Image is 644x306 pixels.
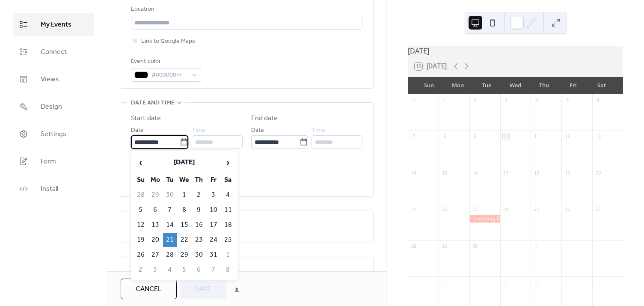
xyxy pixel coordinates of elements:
[564,279,570,285] div: 10
[533,206,540,213] div: 25
[207,188,220,202] td: 3
[501,77,530,94] div: Wed
[441,243,448,249] div: 29
[148,203,162,217] td: 6
[472,77,501,94] div: Tue
[192,188,206,202] td: 2
[503,97,509,103] div: 3
[178,233,191,247] td: 22
[207,173,220,187] th: Fr
[441,279,448,285] div: 6
[595,243,601,249] div: 4
[410,243,417,249] div: 28
[131,56,199,67] div: Event color
[131,113,161,124] div: Start date
[192,203,206,217] td: 9
[221,233,235,247] td: 25
[251,113,278,124] div: End date
[148,173,162,187] th: Mo
[163,218,177,232] td: 14
[221,203,235,217] td: 11
[13,122,94,146] a: Settings
[192,173,206,187] th: Th
[163,173,177,187] th: Tu
[41,47,67,57] span: Connect
[221,218,235,232] td: 18
[13,150,94,173] a: Form
[131,125,144,136] span: Date
[595,206,601,213] div: 27
[441,169,448,176] div: 15
[148,154,220,172] th: [DATE]
[134,154,147,171] span: ‹
[410,133,417,140] div: 7
[13,177,94,200] a: Install
[131,4,361,15] div: Location
[136,284,162,294] span: Cancel
[472,206,478,213] div: 23
[207,233,220,247] td: 24
[312,125,325,136] span: Time
[13,95,94,118] a: Design
[131,98,175,108] span: Date and time
[134,248,148,262] td: 26
[558,77,587,94] div: Fri
[472,279,478,285] div: 7
[595,169,601,176] div: 20
[564,243,570,249] div: 3
[41,184,58,194] span: Install
[533,133,540,140] div: 11
[148,263,162,277] td: 3
[13,40,94,63] a: Connect
[192,125,205,136] span: Time
[41,102,62,112] span: Design
[441,97,448,103] div: 1
[410,97,417,103] div: 31
[163,263,177,277] td: 4
[472,97,478,103] div: 2
[134,203,148,217] td: 5
[207,218,220,232] td: 17
[469,215,500,223] div: Inventory Drop
[564,97,570,103] div: 5
[503,279,509,285] div: 8
[134,263,148,277] td: 2
[163,248,177,262] td: 28
[192,233,206,247] td: 23
[121,279,177,299] button: Cancel
[503,243,509,249] div: 1
[221,188,235,202] td: 4
[595,133,601,140] div: 13
[533,169,540,176] div: 18
[134,173,148,187] th: Su
[410,279,417,285] div: 5
[148,248,162,262] td: 27
[443,77,472,94] div: Mon
[148,188,162,202] td: 29
[178,203,191,217] td: 8
[595,97,601,103] div: 6
[410,169,417,176] div: 14
[408,46,623,56] div: [DATE]
[221,263,235,277] td: 8
[472,243,478,249] div: 30
[178,188,191,202] td: 1
[441,206,448,213] div: 22
[151,70,187,80] span: #000000FF
[564,206,570,213] div: 26
[148,218,162,232] td: 13
[503,206,509,213] div: 24
[41,157,56,167] span: Form
[441,133,448,140] div: 8
[163,188,177,202] td: 30
[13,68,94,91] a: Views
[530,77,558,94] div: Thu
[178,248,191,262] td: 29
[134,218,148,232] td: 12
[134,188,148,202] td: 28
[207,248,220,262] td: 31
[178,218,191,232] td: 15
[221,248,235,262] td: 1
[222,154,234,171] span: ›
